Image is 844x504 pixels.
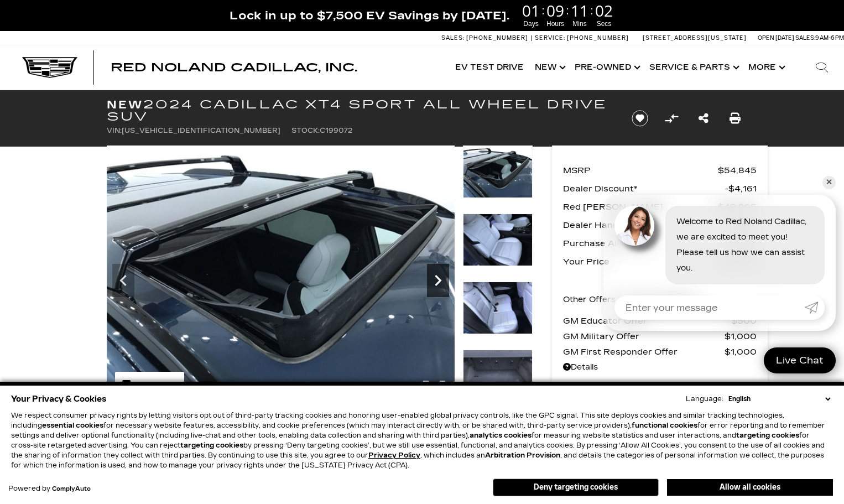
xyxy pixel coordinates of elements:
[111,61,357,74] span: Red Noland Cadillac, Inc.
[463,282,533,334] img: New 2024 Deep Sea Metallic Cadillac Sport image 29
[593,19,614,29] span: Secs
[563,181,757,196] a: Dealer Discount* $4,161
[743,45,789,90] button: More
[770,354,829,367] span: Live Chat
[614,295,805,320] input: Enter your message
[730,111,741,126] a: Print this New 2024 Cadillac XT4 Sport All Wheel Drive SUV
[563,199,718,215] span: Red [PERSON_NAME]
[563,217,727,233] span: Dealer Handling
[566,2,569,19] span: :
[614,206,654,246] img: Agent profile photo
[726,394,833,404] select: Language Select
[545,19,566,29] span: Hours
[825,6,838,19] a: Close
[563,292,699,308] p: Other Offers You May Qualify For
[563,236,757,251] a: Purchase Allowance $500
[111,62,357,73] a: Red Noland Cadillac, Inc.
[569,3,590,18] span: 11
[463,146,533,198] img: New 2024 Deep Sea Metallic Cadillac Sport image 27
[590,2,593,19] span: :
[368,451,420,459] u: Privacy Policy
[758,34,794,41] span: Open [DATE]
[563,254,757,269] a: Your Price $50,184
[122,127,280,134] span: [US_VEHICLE_IDENTIFICATION_NUMBER]
[529,45,569,90] a: New
[107,98,613,123] h1: 2024 Cadillac XT4 Sport All Wheel Drive SUV
[563,313,731,329] span: GM Educator Offer
[725,344,757,360] span: $1,000
[107,146,455,407] img: New 2024 Deep Sea Metallic Cadillac Sport image 27
[563,344,757,360] a: GM First Responder Offer $1,000
[11,411,833,470] p: We respect consumer privacy rights by letting visitors opt out of third-party tracking cookies an...
[466,34,528,41] span: [PHONE_NUMBER]
[725,181,757,196] span: $4,161
[643,34,747,41] a: [STREET_ADDRESS][US_STATE]
[569,45,644,90] a: Pre-Owned
[563,181,725,196] span: Dealer Discount*
[520,19,541,29] span: Days
[736,432,799,439] strong: targeting cookies
[450,45,529,90] a: EV Test Drive
[563,360,757,375] a: Details
[563,217,757,233] a: Dealer Handling $689
[644,45,743,90] a: Service & Parts
[427,264,449,297] div: Next
[112,264,134,297] div: Previous
[632,422,697,429] strong: functional cookies
[463,214,533,266] img: New 2024 Deep Sea Metallic Cadillac Sport image 28
[531,35,632,41] a: Service: [PHONE_NUMBER]
[463,350,533,402] img: New 2024 Deep Sea Metallic Cadillac Sport image 30
[535,34,565,41] span: Service:
[291,127,320,134] span: Stock:
[563,329,725,344] span: GM Military Offer
[563,313,757,329] a: GM Educator Offer $500
[563,329,757,344] a: GM Military Offer $1,000
[567,34,629,41] span: [PHONE_NUMBER]
[320,127,352,134] span: C199072
[718,163,757,178] span: $54,845
[593,3,614,18] span: 02
[569,19,590,29] span: Mins
[563,344,725,360] span: GM First Responder Offer
[441,34,465,41] span: Sales:
[563,236,728,251] span: Purchase Allowance
[663,110,680,127] button: Compare Vehicle
[815,34,844,41] span: 9 AM-6 PM
[493,479,659,496] button: Deny targeting cookies
[764,347,836,373] a: Live Chat
[52,486,91,492] a: ComplyAuto
[541,2,545,19] span: :
[470,432,532,439] strong: analytics cookies
[628,110,652,127] button: Save vehicle
[107,127,122,134] span: VIN:
[795,34,815,41] span: Sales:
[441,35,531,41] a: Sales: [PHONE_NUMBER]
[563,254,720,269] span: Your Price
[665,206,825,284] div: Welcome to Red Noland Cadillac, we are excited to meet you! Please tell us how we can assist you.
[563,199,757,215] a: Red [PERSON_NAME] $49,995
[805,295,825,320] a: Submit
[22,57,77,78] img: Cadillac Dark Logo with Cadillac White Text
[563,163,718,178] span: MSRP
[800,45,844,90] div: Search
[180,441,243,449] strong: targeting cookies
[115,372,184,398] div: (47) Photos
[11,391,107,407] span: Your Privacy & Cookies
[485,451,560,459] strong: Arbitration Provision
[725,329,757,344] span: $1,000
[42,422,103,429] strong: essential cookies
[520,3,541,18] span: 01
[686,396,723,402] div: Language:
[699,111,708,126] a: Share this New 2024 Cadillac XT4 Sport All Wheel Drive SUV
[230,8,509,23] span: Lock in up to $7,500 EV Savings by [DATE].
[107,98,143,111] strong: New
[667,479,833,496] button: Allow all cookies
[563,163,757,178] a: MSRP $54,845
[545,3,566,18] span: 09
[8,485,91,492] div: Powered by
